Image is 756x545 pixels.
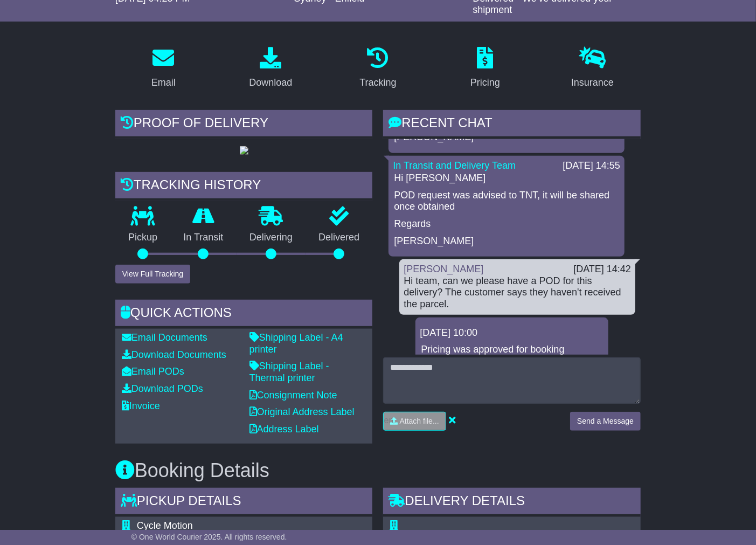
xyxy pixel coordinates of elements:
div: Quick Actions [115,300,373,329]
p: Delivering [237,232,306,244]
span: © One World Courier 2025. All rights reserved. [131,533,287,541]
a: Download Documents [122,349,226,360]
div: Hi team, can we please have a POD for this delivery? The customer says they haven't received the ... [404,275,631,311]
div: Proof of Delivery [115,110,373,139]
a: Consignment Note [249,390,337,401]
a: Shipping Label - A4 printer [249,332,343,355]
div: Delivery Details [383,488,641,517]
p: Regards [394,218,619,230]
p: Hi [PERSON_NAME] [394,173,619,184]
p: POD request was advised to TNT, it will be shared once obtained [394,190,619,213]
a: Insurance [564,43,621,94]
div: [DATE] 14:42 [573,264,631,275]
a: Shipping Label - Thermal printer [249,361,329,383]
div: [DATE] 14:55 [563,160,620,172]
a: Download PODs [122,383,203,394]
div: Email [151,75,176,90]
h3: Booking Details [115,460,641,481]
div: RECENT CHAT [383,110,641,139]
a: Tracking [352,43,403,94]
a: Email Documents [122,332,207,343]
a: Pricing [463,43,507,94]
div: [DATE] 10:00 [420,327,604,339]
p: In Transit [170,232,236,244]
img: GetPodImage [240,146,248,155]
p: Pricing was approved for booking OWCAU628218AU. [421,344,603,367]
span: Cycle Motion [137,520,193,531]
a: [PERSON_NAME] [404,264,483,274]
div: Pricing [470,75,500,90]
div: Pickup Details [115,488,373,517]
div: Download [249,75,292,90]
div: Tracking history [115,172,373,201]
a: Email PODs [122,366,184,377]
div: Insurance [571,75,614,90]
div: Tracking [359,75,396,90]
a: Email [144,43,183,94]
a: Download [242,43,299,94]
a: Invoice [122,401,160,411]
p: Delivered [306,232,372,244]
p: Pickup [115,232,170,244]
button: Send a Message [570,412,641,431]
a: Original Address Label [249,406,355,417]
a: Address Label [249,424,319,434]
p: [PERSON_NAME] [394,236,619,247]
button: View Full Tracking [115,265,190,284]
a: In Transit and Delivery Team [393,160,516,171]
